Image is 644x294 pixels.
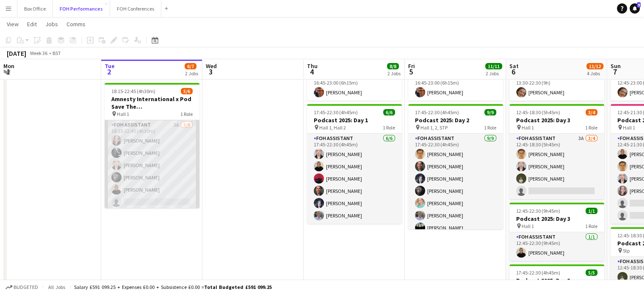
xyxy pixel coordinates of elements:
[383,109,395,115] span: 6/6
[105,95,199,110] h3: Amnesty International x Pod Save The [GEOGRAPHIC_DATA]
[3,62,14,70] span: Mon
[611,62,621,70] span: Sun
[509,277,604,284] h3: Podcast 2025: Day 3
[509,215,604,223] h3: Podcast 2025: Day 3
[509,116,604,124] h3: Podcast 2025: Day 3
[387,70,401,77] div: 2 Jobs
[383,124,395,131] span: 1 Role
[103,67,115,77] span: 2
[623,247,630,254] span: Stp
[485,63,502,69] span: 11/11
[206,62,217,70] span: Wed
[314,109,358,115] span: 17:45-22:30 (4h45m)
[587,70,603,77] div: 4 Jobs
[185,70,198,77] div: 2 Jobs
[28,50,49,56] span: Week 36
[630,3,640,14] a: 9
[27,20,37,28] span: Edit
[415,109,459,115] span: 17:45-22:30 (4h45m)
[180,111,193,117] span: 1 Role
[408,116,503,124] h3: Podcast 2025: Day 2
[307,104,402,224] app-job-card: 17:45-22:30 (4h45m)6/6Podcast 2025: Day 1 Hall 1, Hall 21 RoleFOH Assistant6/617:45-22:30 (4h45m)...
[509,203,604,261] app-job-card: 12:45-22:30 (9h45m)1/1Podcast 2025: Day 3 Hall 11 RoleFOH Assistant1/112:45-22:30 (9h45m)[PERSON_...
[111,88,155,94] span: 18:15-22:45 (4h30m)
[42,19,61,30] a: Jobs
[2,67,14,77] span: 1
[516,109,560,115] span: 12:45-18:30 (5h45m)
[53,0,110,17] button: FOH Performances
[408,134,503,261] app-card-role: FOH Assistant9/917:45-22:30 (4h45m)[PERSON_NAME][PERSON_NAME][PERSON_NAME][PERSON_NAME][PERSON_NA...
[307,72,402,101] app-card-role: FOH Supervisor1/116:45-23:00 (6h15m)[PERSON_NAME]
[408,104,503,229] app-job-card: 17:45-22:30 (4h45m)9/9Podcast 2025: Day 2 Hall 1, 2, STP1 RoleFOH Assistant9/917:45-22:30 (4h45m)...
[306,67,318,77] span: 4
[105,62,115,70] span: Tue
[586,208,597,214] span: 1/1
[586,269,597,276] span: 5/5
[319,124,346,131] span: Hall 1, Hall 2
[105,83,199,208] app-job-card: 18:15-22:45 (4h30m)5/6Amnesty International x Pod Save The [GEOGRAPHIC_DATA] Hall 11 RoleFOH Assi...
[117,111,129,117] span: Hall 1
[508,67,519,77] span: 6
[509,232,604,261] app-card-role: FOH Assistant1/112:45-22:30 (9h45m)[PERSON_NAME]
[110,0,161,17] button: FOH Conferences
[307,62,318,70] span: Thu
[516,269,560,276] span: 17:45-22:30 (4h45m)
[4,283,39,292] button: Budgeted
[7,49,26,58] div: [DATE]
[509,72,604,101] app-card-role: FOH Supervisor1/113:30-22:30 (9h)[PERSON_NAME]
[45,20,58,28] span: Jobs
[623,124,635,131] span: Hall 1
[585,223,597,229] span: 1 Role
[17,0,53,17] button: Box Office
[516,208,560,214] span: 12:45-22:30 (9h45m)
[387,63,399,69] span: 8/8
[74,284,272,290] div: Salary £591 099.25 + Expenses £0.00 + Subsistence £0.00 =
[185,63,196,69] span: 6/7
[47,284,67,290] span: All jobs
[53,50,61,56] div: BST
[105,120,199,210] app-card-role: FOH Assistant1A5/618:15-22:45 (4h30m)[PERSON_NAME][PERSON_NAME][PERSON_NAME][PERSON_NAME][PERSON_...
[637,2,641,8] span: 9
[3,19,22,30] a: View
[204,284,272,290] span: Total Budgeted £591 099.25
[66,20,86,28] span: Comms
[14,284,38,290] span: Budgeted
[408,72,503,101] app-card-role: FOH Supervisor1/116:45-23:00 (6h15m)[PERSON_NAME]
[509,62,519,70] span: Sat
[585,124,597,131] span: 1 Role
[307,134,402,224] app-card-role: FOH Assistant6/617:45-22:30 (4h45m)[PERSON_NAME][PERSON_NAME][PERSON_NAME][PERSON_NAME][PERSON_NA...
[509,134,604,199] app-card-role: FOH Assistant3A3/412:45-18:30 (5h45m)[PERSON_NAME][PERSON_NAME][PERSON_NAME]
[586,109,597,115] span: 3/4
[181,88,193,94] span: 5/6
[484,124,496,131] span: 1 Role
[24,19,40,30] a: Edit
[609,67,621,77] span: 7
[522,124,534,131] span: Hall 1
[420,124,448,131] span: Hall 1, 2, STP
[63,19,89,30] a: Comms
[408,62,415,70] span: Fri
[586,63,603,69] span: 11/12
[486,70,502,77] div: 2 Jobs
[7,20,19,28] span: View
[407,67,415,77] span: 5
[205,67,217,77] span: 3
[522,223,534,229] span: Hall 1
[307,116,402,124] h3: Podcast 2025: Day 1
[484,109,496,115] span: 9/9
[509,104,604,199] app-job-card: 12:45-18:30 (5h45m)3/4Podcast 2025: Day 3 Hall 11 RoleFOH Assistant3A3/412:45-18:30 (5h45m)[PERSO...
